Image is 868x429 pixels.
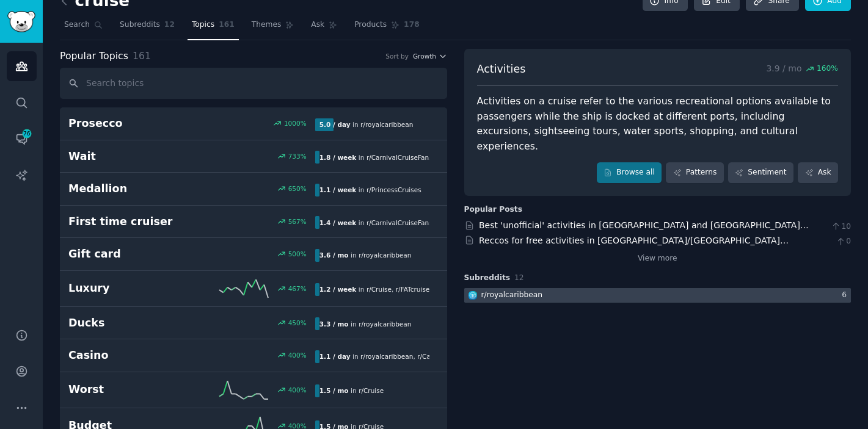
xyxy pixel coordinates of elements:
a: royalcaribbeanr/royalcaribbean6 [464,288,852,303]
div: 450 % [288,319,307,327]
b: 1.1 / day [319,353,351,360]
span: Subreddits [120,20,160,31]
span: r/ FATcruises [396,286,433,293]
span: r/ Cruise [359,387,384,394]
span: 178 [404,20,420,31]
h2: Luxury [68,281,192,296]
h2: Medallion [68,181,192,196]
a: Wait733%1.8 / weekin r/CarnivalCruiseFans [60,140,447,173]
div: in [315,216,430,229]
div: Sort by [385,52,409,60]
span: 0 [836,236,851,247]
div: 400 % [288,386,307,394]
a: Search [60,15,107,40]
a: Worst400%1.5 / moin r/Cruise [60,372,447,408]
div: r/ royalcaribbean [481,290,543,301]
span: , [392,286,393,293]
span: r/ Cruise [367,286,392,293]
h2: Worst [68,382,192,397]
div: in [315,118,418,131]
span: 161 [219,20,235,31]
div: Activities on a cruise refer to the various recreational options available to passengers while th... [477,94,839,154]
h2: Ducks [68,315,192,331]
div: 500 % [288,250,307,258]
div: 1000 % [284,119,307,128]
div: in [315,151,430,164]
div: in [315,317,416,330]
div: 567 % [288,217,307,226]
b: 1.4 / week [319,219,357,226]
span: 10 [831,222,851,233]
a: Medallion650%1.1 / weekin r/PrincessCruises [60,173,447,206]
a: Casino400%1.1 / dayin r/royalcaribbean,r/CarnivalCruiseFans [60,339,447,372]
div: Popular Posts [464,204,523,215]
input: Search topics [60,68,447,99]
span: Products [354,20,387,31]
a: Ask [798,162,838,183]
span: 160 % [817,63,838,74]
h2: First time cruiser [68,214,192,229]
a: Sentiment [728,162,793,183]
a: Products178 [350,15,423,40]
span: Growth [413,52,436,60]
div: in [315,283,430,296]
span: , [413,353,415,360]
a: Luxury467%1.2 / weekin r/Cruise,r/FATcruises [60,271,447,307]
a: Gift card500%3.6 / moin r/royalcaribbean [60,238,447,271]
span: Ask [311,20,324,31]
div: in [315,184,426,196]
span: Subreddits [464,273,511,284]
span: 12 [514,273,524,282]
a: Ask [307,15,341,40]
a: Ducks450%3.3 / moin r/royalcaribbean [60,307,447,340]
a: 76 [7,124,37,154]
b: 3.3 / mo [319,320,349,328]
div: 6 [842,290,851,301]
a: Subreddits12 [115,15,179,40]
a: Reccos for free activities in [GEOGRAPHIC_DATA]/[GEOGRAPHIC_DATA][PERSON_NAME]? [479,236,789,258]
span: Popular Topics [60,49,128,64]
a: Best 'unofficial' activities in [GEOGRAPHIC_DATA] and [GEOGRAPHIC_DATA][PERSON_NAME] [479,220,809,243]
span: r/ PrincessCruises [367,186,421,193]
span: r/ royalcaribbean [360,353,413,360]
b: 3.6 / mo [319,251,349,259]
span: r/ CarnivalCruiseFans [417,353,483,360]
h2: Gift card [68,247,192,262]
span: Activities [477,62,526,77]
div: 467 % [288,284,307,293]
span: 76 [21,129,32,138]
a: Patterns [666,162,723,183]
span: Themes [252,20,282,31]
h2: Casino [68,348,192,363]
span: 161 [133,50,151,62]
div: in [315,350,430,363]
b: 1.8 / week [319,154,357,161]
div: 650 % [288,184,307,193]
span: r/ royalcaribbean [359,320,411,328]
a: Topics161 [188,15,239,40]
span: r/ CarnivalCruiseFans [367,154,432,161]
b: 1.2 / week [319,286,357,293]
h2: Prosecco [68,116,192,131]
b: 1.5 / mo [319,387,349,394]
p: 3.9 / mo [766,62,838,77]
span: Topics [192,20,214,31]
h2: Wait [68,149,192,164]
div: 733 % [288,152,307,160]
span: 12 [164,20,175,31]
b: 1.1 / week [319,186,357,193]
div: 400 % [288,351,307,359]
a: Browse all [597,162,662,183]
div: in [315,384,388,397]
span: Search [64,20,90,31]
button: Growth [413,52,447,60]
a: Prosecco1000%5.0 / dayin r/royalcaribbean [60,107,447,140]
img: royalcaribbean [469,291,477,300]
img: GummySearch logo [7,11,35,32]
span: r/ CarnivalCruiseFans [367,219,432,226]
a: First time cruiser567%1.4 / weekin r/CarnivalCruiseFans [60,206,447,239]
a: Themes [247,15,299,40]
span: r/ royalcaribbean [359,251,411,259]
a: View more [638,253,677,264]
div: in [315,249,416,262]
